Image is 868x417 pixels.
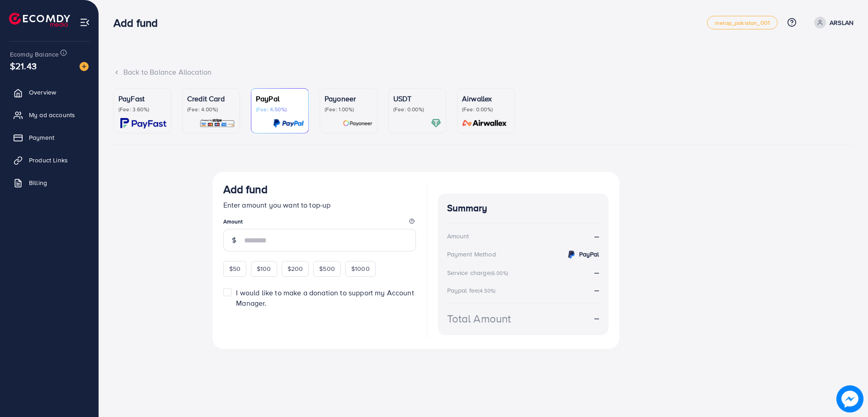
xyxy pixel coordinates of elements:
p: (Fee: 4.50%) [256,106,304,113]
img: card [120,118,166,128]
p: PayPal [256,93,304,104]
span: Product Links [29,156,68,165]
p: (Fee: 0.00%) [462,106,510,113]
img: image [80,62,89,71]
p: USDT [393,93,441,104]
span: $100 [257,264,271,273]
h3: Add fund [113,16,165,29]
p: (Fee: 3.60%) [118,106,166,113]
span: metap_pakistan_001 [715,20,770,26]
strong: -- [594,231,599,242]
span: I would like to make a donation to support my Account Manager. [236,288,414,308]
div: Total Amount [447,311,511,327]
a: Product Links [7,151,92,169]
p: Credit Card [187,93,235,104]
div: Service charge [447,268,511,277]
img: card [199,118,235,128]
small: (6.00%) [491,270,508,277]
span: $21.43 [10,59,37,72]
img: image [836,385,863,412]
h3: Add fund [223,183,268,196]
img: card [431,118,441,128]
p: (Fee: 1.00%) [325,106,373,113]
span: $1000 [351,264,370,273]
img: menu [80,17,90,28]
div: Payment Method [447,250,496,259]
p: Payoneer [325,93,373,104]
legend: Amount [223,218,416,229]
div: Amount [447,232,469,241]
span: $500 [319,264,335,273]
span: Billing [29,178,47,187]
strong: PayPal [579,250,599,259]
a: My ad accounts [7,106,92,124]
small: (4.50%) [478,287,495,294]
div: Back to Balance Allocation [113,67,854,77]
a: Billing [7,174,92,192]
strong: -- [594,267,599,277]
div: Paypal fee [447,286,499,295]
img: logo [9,13,70,27]
p: Enter amount you want to top-up [223,199,416,210]
img: card [459,118,510,128]
a: metap_pakistan_001 [707,16,778,29]
h4: Summary [447,203,599,214]
img: card [343,118,373,128]
span: Ecomdy Balance [10,50,59,59]
img: card [273,118,304,128]
a: Overview [7,83,92,101]
p: (Fee: 4.00%) [187,106,235,113]
span: $200 [288,264,303,273]
span: My ad accounts [29,110,75,119]
p: Airwallex [462,93,510,104]
p: (Fee: 0.00%) [393,106,441,113]
p: PayFast [118,93,166,104]
span: Payment [29,133,54,142]
img: credit [566,249,577,260]
span: $50 [229,264,241,273]
strong: -- [594,313,599,323]
strong: -- [594,285,599,295]
a: Payment [7,128,92,147]
span: Overview [29,88,56,97]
